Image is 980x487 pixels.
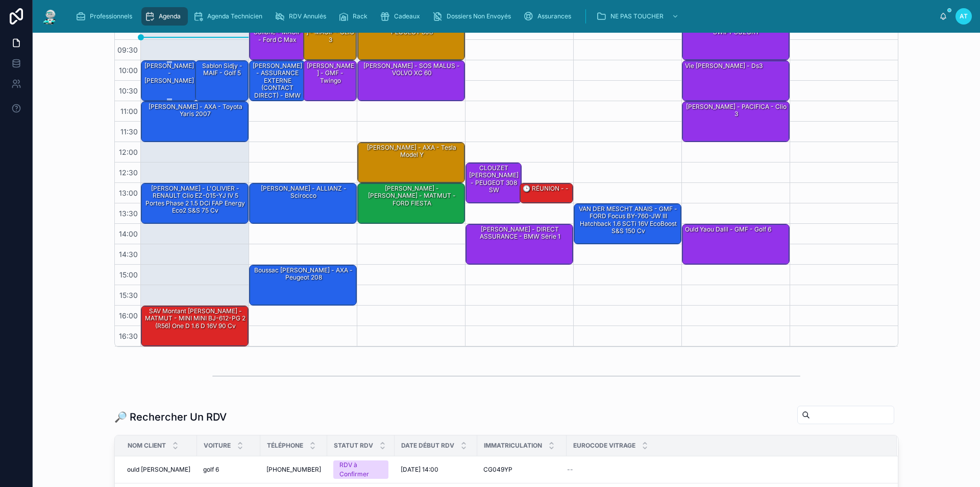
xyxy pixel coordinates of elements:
[116,250,140,259] span: 14:30
[522,184,570,193] div: 🕒 RÉUNION - -
[251,61,304,107] div: [PERSON_NAME] - ASSURANCE EXTERNE (CONTACT DIRECT) - BMW serie 1
[207,12,262,20] span: Agenda Technicien
[116,189,140,197] span: 13:00
[116,229,140,238] span: 14:00
[141,61,197,101] div: [PERSON_NAME] - [PERSON_NAME]
[567,466,573,474] span: --
[128,442,166,450] span: Nom Client
[305,61,356,85] div: [PERSON_NAME] - GMF - twingo
[682,224,789,264] div: ould yaou dalil - GMF - golf 6
[353,12,367,20] span: Rack
[289,12,326,20] span: RDV Annulés
[141,7,188,26] a: Agenda
[116,66,140,75] span: 10:00
[401,442,454,450] span: Date Début RDV
[143,61,196,85] div: [PERSON_NAME] - [PERSON_NAME]
[143,102,248,119] div: [PERSON_NAME] - AXA - Toyota Yaris 2007
[358,143,464,182] div: [PERSON_NAME] - AXA - Tesla model y
[574,204,681,244] div: VAN DER MESCHT ANAIS - GMF - FORD Focus BY-760-JW III Hatchback 1.6 SCTi 16V EcoBoost S&S 150 cv
[429,7,518,26] a: Dossiers Non Envoyés
[41,8,59,25] img: App logo
[117,291,140,299] span: 15:30
[359,143,464,160] div: [PERSON_NAME] - AXA - Tesla model y
[359,184,464,208] div: [PERSON_NAME] - [PERSON_NAME] - MATMUT - FORD FIESTA
[116,311,140,320] span: 16:00
[682,20,789,60] div: Plaque [PERSON_NAME] - AXA - SWIFT SUZUKY
[159,12,181,20] span: Agenda
[266,466,321,474] a: [PHONE_NUMBER]
[684,61,764,71] div: Vie [PERSON_NAME] - Ds3
[447,12,511,20] span: Dossiers Non Envoyés
[204,442,231,450] span: Voiture
[116,148,140,156] span: 12:00
[304,61,357,101] div: [PERSON_NAME] - GMF - twingo
[143,184,248,216] div: [PERSON_NAME] - L'OLIVIER - RENAULT Clio EZ-015-YJ IV 5 Portes Phase 2 1.5 dCi FAP Energy eco2 S&...
[67,5,939,28] div: scrollable content
[520,7,578,26] a: Assurances
[573,442,635,450] span: Eurocode Vitrage
[203,466,219,474] span: golf 6
[90,12,132,20] span: Professionnels
[251,184,356,201] div: [PERSON_NAME] - ALLIANZ - Scirocco
[118,127,140,136] span: 11:30
[116,86,140,95] span: 10:30
[401,466,471,474] a: [DATE] 14:00
[401,466,438,474] span: [DATE] 14:00
[195,61,249,101] div: Sablon Sidjy - MAIF - Golf 5
[483,466,560,474] a: CG049YP
[339,460,382,479] div: RDV à Confirmer
[537,12,571,20] span: Assurances
[267,442,303,450] span: Téléphone
[141,306,248,346] div: SAV montant [PERSON_NAME] - MATMUT - MINI MINI BJ-612-PG 2 (R56) One D 1.6 D 16V 90 cv
[116,209,140,218] span: 13:30
[567,466,885,474] a: --
[394,12,420,20] span: Cadeaux
[72,7,139,26] a: Professionnels
[250,61,305,101] div: [PERSON_NAME] - ASSURANCE EXTERNE (CONTACT DIRECT) - BMW serie 1
[250,20,305,60] div: PLAQUE TYSSY Sofiane - MACIF - Ford c Max
[116,168,140,177] span: 12:30
[682,102,789,142] div: [PERSON_NAME] - PACIFICA - clio 3
[304,20,357,60] div: [PERSON_NAME] - MACIF - CLIO 3
[143,307,248,331] div: SAV montant [PERSON_NAME] - MATMUT - MINI MINI BJ-612-PG 2 (R56) One D 1.6 D 16V 90 cv
[468,225,572,242] div: [PERSON_NAME] - DIRECT ASSURANCE - BMW série 1
[127,466,191,474] a: ould [PERSON_NAME]
[118,107,140,115] span: 11:00
[115,45,140,54] span: 09:30
[466,224,573,264] div: [PERSON_NAME] - DIRECT ASSURANCE - BMW série 1
[272,7,333,26] a: RDV Annulés
[960,12,968,20] span: AT
[483,466,512,474] span: CG049YP
[593,7,684,26] a: NE PAS TOUCHER
[141,102,248,142] div: [PERSON_NAME] - AXA - Toyota Yaris 2007
[117,270,140,279] span: 15:00
[466,163,521,203] div: CLOUZET [PERSON_NAME] - PEUGEOT 308 SW
[114,410,227,424] h1: 🔎 Rechercher Un RDV
[358,20,464,60] div: SAINT [PERSON_NAME] - AXA - PEUGEOT 308
[359,61,464,78] div: [PERSON_NAME] - SOS MALUS - VOLVO XC 60
[682,61,789,101] div: Vie [PERSON_NAME] - Ds3
[377,7,427,26] a: Cadeaux
[250,265,356,305] div: Boussac [PERSON_NAME] - AXA - Peugeot 208
[684,102,789,119] div: [PERSON_NAME] - PACIFICA - clio 3
[127,466,190,474] span: ould [PERSON_NAME]
[197,61,248,78] div: Sablon Sidjy - MAIF - Golf 5
[484,442,542,450] span: Immatriculation
[203,466,254,474] a: golf 6
[334,442,373,450] span: Statut RDV
[468,164,521,195] div: CLOUZET [PERSON_NAME] - PEUGEOT 308 SW
[250,183,356,223] div: [PERSON_NAME] - ALLIANZ - Scirocco
[333,460,388,479] a: RDV à Confirmer
[684,225,772,234] div: ould yaou dalil - GMF - golf 6
[115,25,140,34] span: 09:00
[358,61,464,101] div: [PERSON_NAME] - SOS MALUS - VOLVO XC 60
[576,204,680,236] div: VAN DER MESCHT ANAIS - GMF - FORD Focus BY-760-JW III Hatchback 1.6 SCTi 16V EcoBoost S&S 150 cv
[358,183,464,223] div: [PERSON_NAME] - [PERSON_NAME] - MATMUT - FORD FIESTA
[190,7,269,26] a: Agenda Technicien
[141,183,248,223] div: [PERSON_NAME] - L'OLIVIER - RENAULT Clio EZ-015-YJ IV 5 Portes Phase 2 1.5 dCi FAP Energy eco2 S&...
[335,7,375,26] a: Rack
[251,266,356,283] div: Boussac [PERSON_NAME] - AXA - Peugeot 208
[610,12,664,20] span: NE PAS TOUCHER
[520,183,573,203] div: 🕒 RÉUNION - -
